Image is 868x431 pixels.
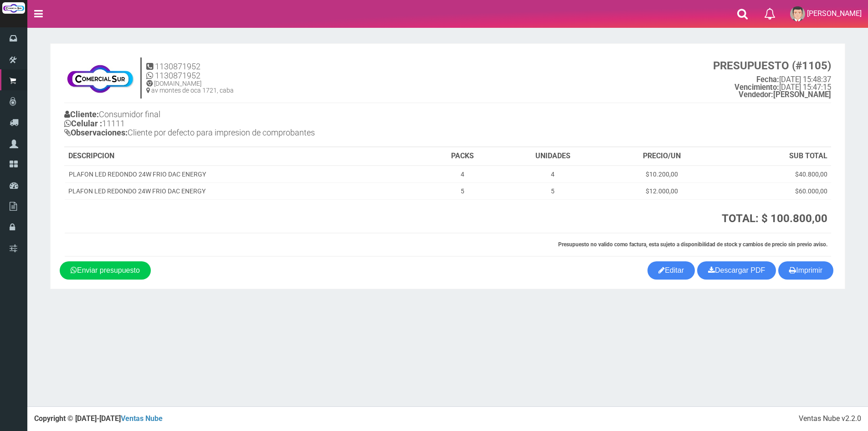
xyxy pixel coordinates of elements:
strong: Vendedor: [739,90,773,99]
th: DESCRIPCION [65,147,425,166]
td: 4 [500,166,605,183]
td: $12.000,00 [606,182,718,199]
td: $40.800,00 [718,166,831,183]
h4: 1130871952 1130871952 [146,62,234,80]
td: PLAFON LED REDONDO 24W FRIO DAC ENERGY [65,166,425,183]
strong: Presupuesto no valido como factura, esta sujeto a disponibilidad de stock y cambios de precio sin... [558,241,827,248]
strong: PRESUPUESTO (#1105) [713,59,831,72]
td: $60.000,00 [718,182,831,199]
strong: Vencimiento: [734,83,779,92]
strong: Fecha: [756,75,779,84]
td: 5 [500,182,605,199]
td: $10.200,00 [606,166,718,183]
a: Descargar PDF [697,261,776,280]
b: [PERSON_NAME] [739,90,831,99]
b: Observaciones: [64,128,128,137]
th: SUB TOTAL [718,147,831,166]
th: PRECIO/UN [606,147,718,166]
span: Enviar presupuesto [77,266,140,274]
a: Enviar presupuesto [60,261,151,280]
div: Ventas Nube v2.2.0 [799,414,861,424]
td: 4 [425,166,500,183]
b: Cliente: [64,109,99,119]
th: PACKS [425,147,500,166]
img: User Image [790,6,805,21]
img: Logo grande [2,2,25,14]
th: UNIDADES [500,147,605,166]
img: Z [64,60,136,96]
button: Imprimir [778,261,833,280]
strong: Copyright © [DATE]-[DATE] [34,414,163,423]
td: 5 [425,182,500,199]
h4: Consumidor final 11111 Cliente por defecto para impresion de comprobantes [64,108,448,141]
b: Celular : [64,119,102,128]
a: Editar [647,261,695,280]
span: [PERSON_NAME] [807,9,862,18]
td: PLAFON LED REDONDO 24W FRIO DAC ENERGY [65,182,425,199]
a: Ventas Nube [121,414,163,423]
small: [DATE] 15:48:37 [DATE] 15:47:15 [713,60,831,99]
h5: [DOMAIN_NAME] av montes de oca 1721, caba [146,80,234,94]
strong: TOTAL: $ 100.800,00 [722,212,827,225]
